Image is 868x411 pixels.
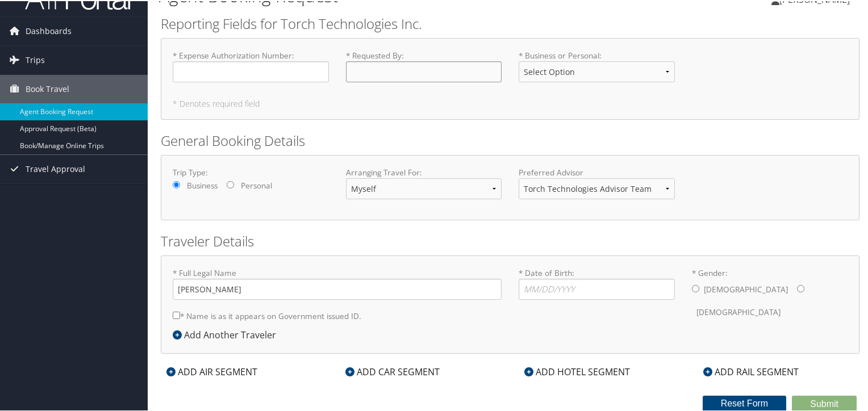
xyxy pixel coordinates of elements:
[161,130,859,149] h2: General Booking Details
[698,364,804,378] div: ADD RAIL SEGMENT
[173,266,502,299] label: * Full Legal Name
[173,60,329,81] input: * Expense Authorization Number:
[173,278,502,299] input: * Full Legal Name
[519,60,675,81] select: * Business or Personal:
[346,166,502,177] label: Arranging Travel For:
[340,364,445,378] div: ADD CAR SEGMENT
[519,278,675,299] input: * Date of Birth:
[26,154,85,182] span: Travel Approval
[703,395,787,410] button: Reset Form
[26,74,69,102] span: Book Travel
[173,304,361,325] label: * Name is as it appears on Government issued ID.
[519,166,675,177] label: Preferred Advisor
[519,364,636,378] div: ADD HOTEL SEGMENT
[187,179,218,190] label: Business
[26,45,45,73] span: Trips
[173,166,329,177] label: Trip Type:
[519,266,675,299] label: * Date of Birth:
[161,230,859,250] h2: Traveler Details
[346,49,502,81] label: * Requested By :
[173,327,282,341] div: Add Another Traveler
[161,13,859,32] h2: Reporting Fields for Torch Technologies Inc.
[26,16,72,44] span: Dashboards
[692,284,699,291] input: * Gender:[DEMOGRAPHIC_DATA][DEMOGRAPHIC_DATA]
[173,49,329,81] label: * Expense Authorization Number :
[161,364,263,378] div: ADD AIR SEGMENT
[519,49,675,90] label: * Business or Personal :
[173,99,848,107] h5: * Denotes required field
[696,300,781,322] label: [DEMOGRAPHIC_DATA]
[692,266,848,322] label: * Gender:
[241,179,272,190] label: Personal
[704,278,788,299] label: [DEMOGRAPHIC_DATA]
[346,60,502,81] input: * Requested By:
[173,311,180,318] input: * Name is as it appears on Government issued ID.
[797,284,804,291] input: * Gender:[DEMOGRAPHIC_DATA][DEMOGRAPHIC_DATA]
